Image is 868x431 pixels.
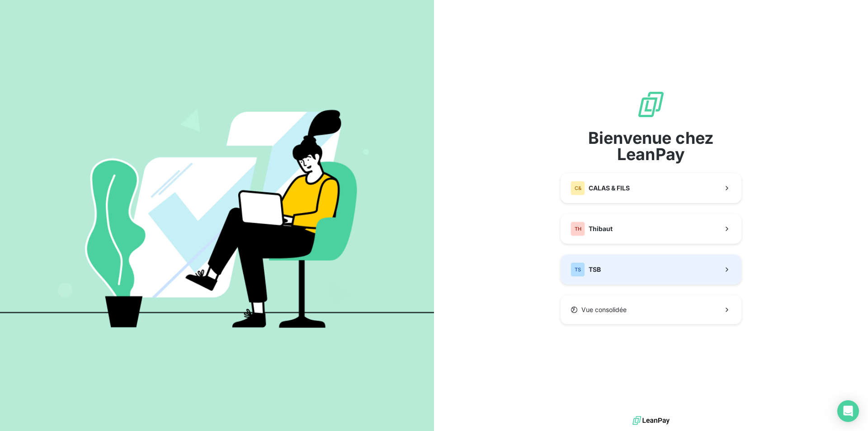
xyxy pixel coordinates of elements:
span: Bienvenue chez LeanPay [561,130,741,162]
img: logo [632,414,670,427]
button: THThibaut [561,214,741,244]
button: C&CALAS & FILS [561,173,741,203]
span: CALAS & FILS [589,184,630,193]
div: Open Intercom Messenger [837,400,859,422]
img: logo sigle [637,90,665,119]
button: Vue consolidée [561,295,741,324]
div: TH [571,222,585,236]
button: TSTSB [561,255,741,284]
span: Thibaut [589,224,613,233]
div: C& [571,181,585,195]
span: Vue consolidée [581,305,627,314]
span: TSB [589,265,601,274]
div: TS [571,262,585,277]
